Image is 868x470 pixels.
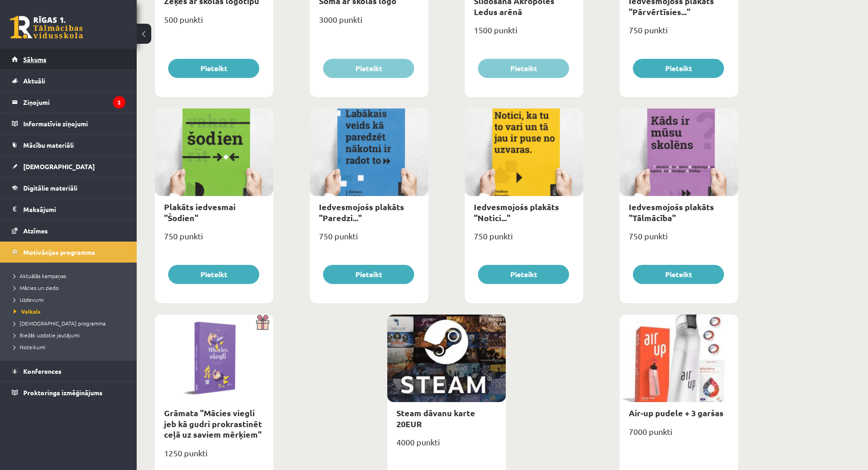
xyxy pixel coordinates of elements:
[465,22,583,45] div: 1500 punkti
[14,343,128,351] a: Noteikumi
[14,272,66,279] span: Aktuālās kampaņas
[323,265,414,284] button: Pieteikt
[387,434,506,457] div: 4000 punkti
[323,59,414,78] button: Pieteikt
[633,59,724,78] button: Pieteikt
[14,319,128,327] a: [DEMOGRAPHIC_DATA] programma
[474,201,559,222] a: Iedvesmojošs plakāts "Notici..."
[155,12,273,35] div: 500 punkti
[396,408,475,429] a: Steam dāvanu karte 20EUR
[12,199,125,220] a: Maksājumi
[12,134,125,155] a: Mācību materiāli
[12,382,125,403] a: Proktoringa izmēģinājums
[12,113,125,134] a: Informatīvie ziņojumi
[23,141,74,149] span: Mācību materiāli
[14,307,128,315] a: Veikals
[23,92,125,113] legend: Ziņojumi
[12,156,125,177] a: [DEMOGRAPHIC_DATA]
[155,445,273,468] div: 1250 punkti
[629,201,714,222] a: Iedvesmojošs plakāts "Tālmācība"
[23,113,125,134] legend: Informatīvie ziņojumi
[23,199,125,220] legend: Maksājumi
[465,228,583,251] div: 750 punkti
[23,227,48,235] span: Atzīmes
[14,320,106,327] span: [DEMOGRAPHIC_DATA] programma
[168,265,259,284] button: Pieteikt
[14,331,80,339] span: Biežāk uzdotie jautājumi
[14,272,128,280] a: Aktuālās kampaņas
[12,220,125,241] a: Atzīmes
[168,59,259,78] button: Pieteikt
[620,228,738,251] div: 750 punkti
[12,361,125,382] a: Konferences
[155,228,273,251] div: 750 punkti
[23,55,46,63] span: Sākums
[14,284,128,292] a: Mācies un ziedo
[14,295,128,304] a: Uzdevumi
[620,424,738,447] div: 7000 punkti
[620,22,738,45] div: 750 punkti
[113,96,125,108] i: 2
[23,388,103,397] span: Proktoringa izmēģinājums
[310,12,428,35] div: 3000 punkti
[23,184,77,192] span: Digitālie materiāli
[23,248,95,256] span: Motivācijas programma
[478,59,569,78] button: Pieteikt
[310,228,428,251] div: 750 punkti
[12,177,125,198] a: Digitālie materiāli
[14,296,44,303] span: Uzdevumi
[10,16,83,39] a: Rīgas 1. Tālmācības vidusskola
[12,242,125,263] a: Motivācijas programma
[14,331,128,339] a: Biežāk uzdotie jautājumi
[23,77,45,85] span: Aktuāli
[23,367,62,375] span: Konferences
[12,70,125,91] a: Aktuāli
[14,308,41,315] span: Veikals
[633,265,724,284] button: Pieteikt
[23,162,95,170] span: [DEMOGRAPHIC_DATA]
[164,408,262,439] a: Grāmata "Mācies viegli jeb kā gudri prokrastinēt ceļā uz saviem mērķiem"
[319,201,404,222] a: Iedvesmojošs plakāts "Paredzi..."
[12,49,125,70] a: Sākums
[253,315,273,330] img: Dāvana ar pārsteigumu
[12,92,125,113] a: Ziņojumi2
[629,408,724,418] a: Air-up pudele + 3 garšas
[14,284,59,291] span: Mācies un ziedo
[164,201,236,222] a: Plakāts iedvesmai "Šodien"
[478,265,569,284] button: Pieteikt
[14,343,46,351] span: Noteikumi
